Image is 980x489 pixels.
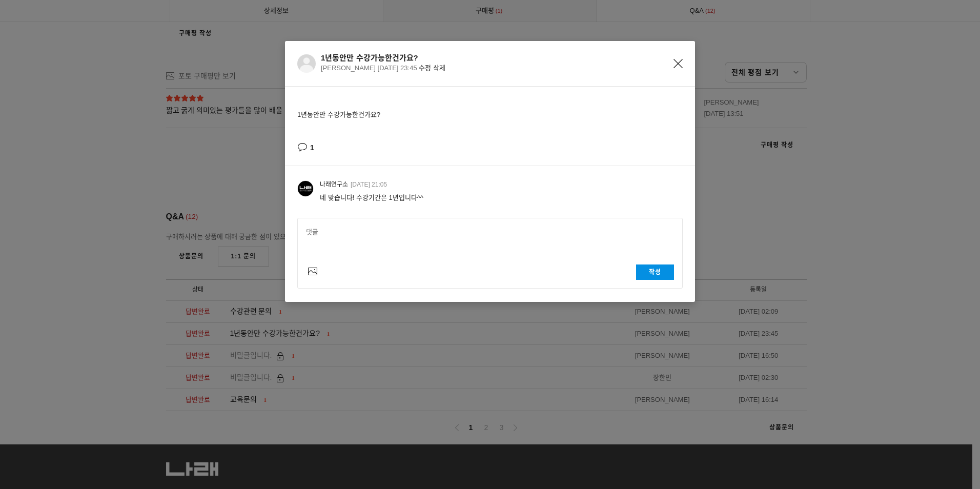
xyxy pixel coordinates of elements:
span: [PERSON_NAME] [321,63,376,74]
a: 수정 [419,64,431,72]
span: [DATE] 23:45 [378,63,417,74]
button: Close [673,57,683,68]
span: [DATE] 21:05 [351,181,387,188]
img: default_profile.png [297,54,316,73]
div: 나래연구소 [320,180,387,189]
p: 1년동안만 수강가능한건가요? [297,109,683,120]
div: 네 맞습니다! 수강기간은 1년입니다^^ [320,193,679,202]
a: 삭제 [433,64,445,72]
img: bfa06bfc0daad.png [297,180,314,197]
a: 작성 [636,264,674,280]
em: 1 [310,144,315,152]
h5: 1년동안만 수강가능한건가요? [321,53,418,63]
